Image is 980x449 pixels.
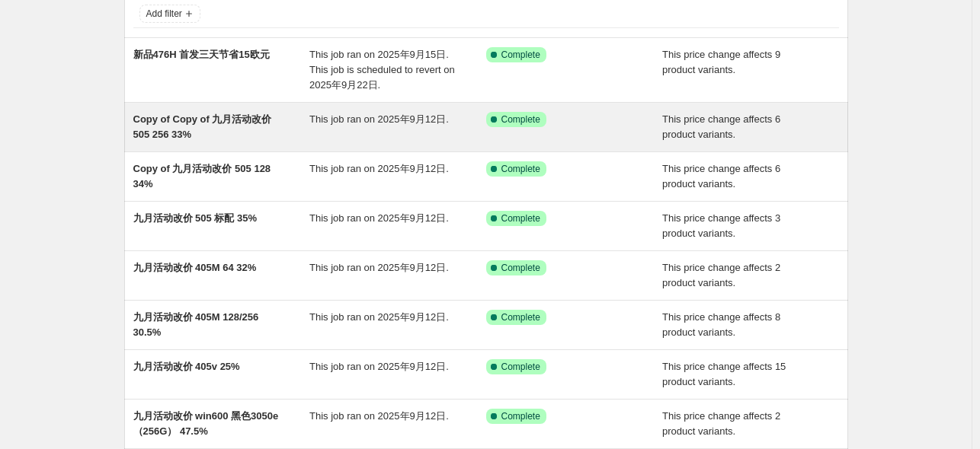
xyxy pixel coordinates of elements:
[133,113,272,140] span: Copy of Copy of 九月活动改价 505 256 33%
[501,262,540,274] span: Complete
[133,49,270,60] span: 新品476H 首发三天节省15欧元
[662,163,780,189] span: This price change affects 6 product variants.
[146,8,182,20] span: Add filter
[133,262,257,273] span: 九月活动改价 405M 64 32%
[662,361,786,387] span: This price change affects 15 product variants.
[501,410,540,422] span: Complete
[309,113,449,125] span: This job ran on 2025年9月12日.
[662,410,780,437] span: This price change affects 2 product variants.
[139,5,200,23] button: Add filter
[662,262,780,288] span: This price change affects 2 product variants.
[309,262,449,273] span: This job ran on 2025年9月12日.
[309,163,449,174] span: This job ran on 2025年9月12日.
[309,410,449,422] span: This job ran on 2025年9月12日.
[133,311,259,338] span: 九月活动改价 405M 128/256 30.5%
[501,212,540,224] span: Complete
[501,361,540,373] span: Complete
[133,212,258,224] span: 九月活动改价 505 标配 35%
[501,49,540,61] span: Complete
[309,361,449,372] span: This job ran on 2025年9月12日.
[501,113,540,126] span: Complete
[662,113,780,140] span: This price change affects 6 product variants.
[309,212,449,224] span: This job ran on 2025年9月12日.
[501,163,540,175] span: Complete
[662,212,780,239] span: This price change affects 3 product variants.
[662,311,780,338] span: This price change affects 8 product variants.
[309,49,455,91] span: This job ran on 2025年9月15日. This job is scheduled to revert on 2025年9月22日.
[133,410,279,437] span: 九月活动改价 win600 黑色3050e（256G） 47.5%
[662,49,780,75] span: This price change affects 9 product variants.
[501,311,540,323] span: Complete
[133,361,240,372] span: 九月活动改价 405v 25%
[133,163,271,189] span: Copy of 九月活动改价 505 128 34%
[309,311,449,323] span: This job ran on 2025年9月12日.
